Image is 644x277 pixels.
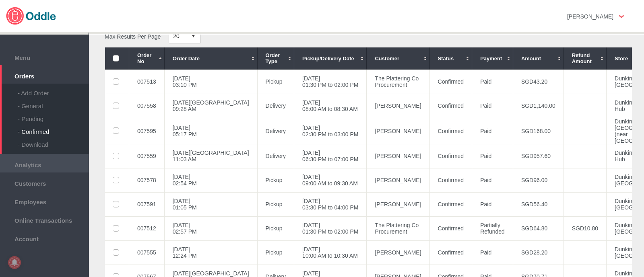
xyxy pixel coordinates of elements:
td: Confirmed [429,70,472,94]
td: [DATE] 02:57 PM [164,216,257,240]
span: Orders [4,71,85,80]
td: Paid [472,168,513,192]
td: Confirmed [429,192,472,216]
td: [DATE] 06:30 PM to 07:00 PM [294,144,367,168]
td: The Plattering Co Procurement [367,216,429,240]
td: Pickup [257,192,294,216]
td: [PERSON_NAME] [367,94,429,118]
span: Analytics [4,160,85,168]
td: Pickup [257,70,294,94]
td: The Plattering Co Procurement [367,70,429,94]
div: - Add Order [18,84,89,96]
td: SGD96.00 [513,168,563,192]
th: Status [429,47,472,70]
td: Paid [472,144,513,168]
td: [DATE] 01:30 PM to 02:00 PM [294,216,367,240]
td: Paid [472,240,513,265]
div: - Download [18,135,89,148]
td: Confirmed [429,240,472,265]
td: Delivery [257,144,294,168]
td: [PERSON_NAME] [367,192,429,216]
td: [DATE] 03:10 PM [164,70,257,94]
td: Confirmed [429,216,472,240]
div: - General [18,96,89,109]
td: [PERSON_NAME] [367,168,429,192]
td: Delivery [257,118,294,144]
td: 007595 [129,118,165,144]
td: Delivery [257,94,294,118]
td: 007578 [129,168,165,192]
td: 007512 [129,216,165,240]
td: SGD168.00 [513,118,563,144]
span: Online Transactions [4,215,85,224]
td: [DATE] 08:00 AM to 08:30 AM [294,94,367,118]
td: Paid [472,94,513,118]
td: Confirmed [429,118,472,144]
span: Max Results Per Page [105,33,161,39]
td: [DATE] 02:30 PM to 03:00 PM [294,118,367,144]
td: [DATE][GEOGRAPHIC_DATA] 11:03 AM [164,144,257,168]
span: Customers [4,178,85,187]
span: Employees [4,197,85,205]
td: 007559 [129,144,165,168]
td: Paid [472,118,513,144]
th: Payment [472,47,513,70]
td: Pickup [257,216,294,240]
td: 007558 [129,94,165,118]
td: Confirmed [429,168,472,192]
td: SGD957.60 [513,144,563,168]
td: Pickup [257,168,294,192]
td: SGD64.80 [513,216,563,240]
td: SGD56.40 [513,192,563,216]
img: user-option-arrow.png [619,15,624,18]
th: Amount [513,47,563,70]
div: - Pending [18,109,89,122]
span: Menu [4,52,85,61]
td: [DATE] 05:17 PM [164,118,257,144]
th: Customer [367,47,429,70]
th: Pickup/Delivery Date [294,47,367,70]
td: [PERSON_NAME] [367,118,429,144]
td: [DATE] 01:05 PM [164,192,257,216]
td: [PERSON_NAME] [367,144,429,168]
strong: [PERSON_NAME] [567,13,613,20]
th: Order Type [257,47,294,70]
td: Confirmed [429,144,472,168]
td: SGD10.80 [563,216,606,240]
td: SGD1,140.00 [513,94,563,118]
td: [DATE] 10:00 AM to 10:30 AM [294,240,367,265]
td: [DATE] 09:00 AM to 09:30 AM [294,168,367,192]
td: [DATE] 12:24 PM [164,240,257,265]
td: Paid [472,70,513,94]
th: Order No [129,47,165,70]
span: Account [4,234,85,242]
td: Pickup [257,240,294,265]
td: Partially Refunded [472,216,513,240]
td: Confirmed [429,94,472,118]
td: [DATE] 03:30 PM to 04:00 PM [294,192,367,216]
td: 007555 [129,240,165,265]
td: [PERSON_NAME] [367,240,429,265]
th: Refund Amount [563,47,606,70]
td: SGD28.20 [513,240,563,265]
td: Paid [472,192,513,216]
td: SGD43.20 [513,70,563,94]
td: [DATE] 01:30 PM to 02:00 PM [294,70,367,94]
td: 007513 [129,70,165,94]
td: 007591 [129,192,165,216]
th: Order Date [164,47,257,70]
td: [DATE][GEOGRAPHIC_DATA] 09:28 AM [164,94,257,118]
div: - Confirmed [18,122,89,135]
td: [DATE] 02:54 PM [164,168,257,192]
